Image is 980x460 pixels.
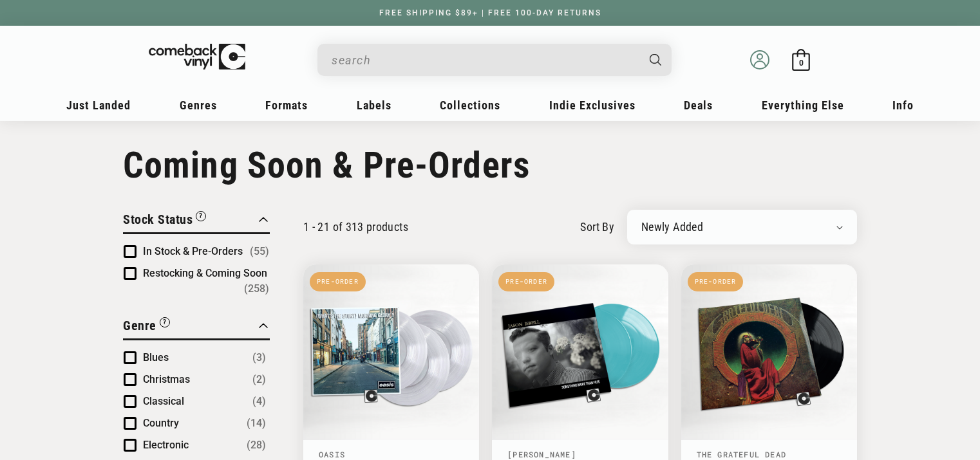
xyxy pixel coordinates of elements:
span: Restocking & Coming Soon [143,267,267,279]
span: Stock Status [123,212,193,227]
button: Filter by Stock Status [123,210,206,232]
a: [PERSON_NAME] [507,449,576,459]
p: 1 - 21 of 313 products [303,220,408,234]
span: Genre [123,318,156,333]
a: Oasis [319,449,345,459]
span: Deals [684,98,713,112]
a: The Grateful Dead [697,449,786,459]
span: Country [143,417,179,429]
span: Number of products: (258) [244,281,269,297]
span: Number of products: (2) [252,372,266,387]
span: Everything Else [762,98,844,112]
input: When autocomplete results are available use up and down arrows to review and enter to select [332,47,637,73]
button: Filter by Genre [123,316,170,338]
label: sort by [580,218,614,235]
span: Indie Exclusives [549,98,636,112]
h1: Coming Soon & Pre-Orders [123,144,857,187]
span: Number of products: (14) [247,416,266,431]
div: Search [317,44,672,76]
button: Search [639,44,674,76]
span: Genres [180,98,217,112]
span: Formats [265,98,308,112]
span: Christmas [143,373,190,385]
span: Labels [357,98,391,112]
span: In Stock & Pre-Orders [143,245,243,257]
span: 0 [799,58,804,68]
span: Number of products: (4) [252,394,266,409]
span: Classical [143,395,184,407]
span: Blues [143,351,169,363]
span: Just Landed [66,98,131,112]
span: Collections [440,98,500,112]
span: Number of products: (3) [252,350,266,365]
span: Info [892,98,914,112]
span: Number of products: (28) [247,437,266,453]
a: FREE SHIPPING $89+ | FREE 100-DAY RETURNS [366,8,614,17]
span: Number of products: (55) [250,244,269,259]
span: Electronic [143,439,189,451]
